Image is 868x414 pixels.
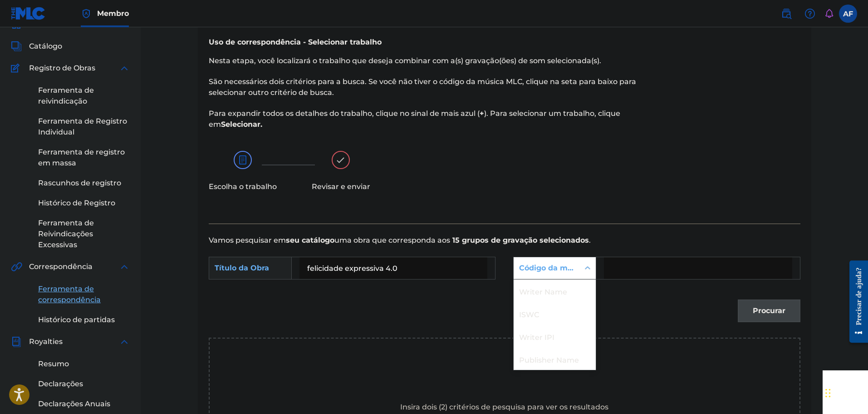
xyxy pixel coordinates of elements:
img: 26af456c4569493f7445.svg [234,151,252,169]
div: Publisher Name [514,348,596,370]
div: Writer IPI [514,325,596,348]
a: Declarações [38,379,130,389]
img: Correspondência [11,261,22,272]
font: São necessários dois critérios para a busca. Se você não tiver o código da música MLC, clique na ... [209,77,636,97]
img: ajuda [804,8,815,19]
a: Ferramenta de registro em massa [38,147,130,169]
font: Ferramenta de Reivindicações Excessivas [38,219,94,249]
font: Histórico de partidas [38,315,115,324]
font: Resumo [38,359,69,368]
a: Ferramenta de reivindicação [38,85,130,107]
font: seu catálogo [286,236,334,244]
a: CatálogoCatálogo [11,41,62,52]
a: Ferramenta de Registro Individual [38,116,130,138]
font: Escolha o trabalho [209,182,277,191]
a: Resumo [38,359,130,369]
font: Correspondência [29,262,93,271]
div: Notificações [824,9,834,18]
font: + [480,109,484,118]
img: expandir [119,336,130,347]
div: Arrastar [825,379,831,407]
img: expandir [119,63,130,74]
a: Histórico de partidas [38,314,130,325]
font: Rascunhos de registro [38,179,121,187]
font: Para expandir todos os detalhes do trabalho, clique no sinal de mais azul ( [209,109,480,118]
font: ). Para selecionar um trabalho, clique em [209,109,620,129]
img: Royalties [11,336,22,347]
font: Ferramenta de Registro Individual [38,117,127,136]
div: Ajuda [801,5,819,23]
font: Selecionar. [221,120,262,129]
iframe: Widget de bate-papo [823,370,868,414]
font: Insira dois (2) critérios de pesquisa para ver os resultados [400,403,608,411]
font: uma obra que corresponda aos [334,236,450,244]
font: . [589,236,591,244]
img: expandir [119,261,130,272]
div: Menu do usuário [839,5,857,23]
img: 173f8e8b57e69610e344.svg [332,151,350,169]
a: Rascunhos de registro [38,178,130,189]
font: Ferramenta de reivindicação [38,86,94,105]
div: ISWC [514,302,596,325]
font: Declarações [38,379,83,388]
font: Histórico de Registro [38,199,115,207]
font: Uso de correspondência - Selecionar trabalho [209,38,382,46]
img: Principal detentor de direitos autorais [81,8,92,19]
font: Vamos pesquisar em [209,236,286,244]
font: Nesta etapa, você localizará o trabalho que deseja combinar com a(s) gravação(ões) de som selecio... [209,56,601,65]
iframe: Centro de Recursos [843,253,868,350]
img: procurar [781,8,792,19]
font: Declarações Anuais [38,399,110,408]
font: Ferramenta de correspondência [38,284,101,304]
font: Código da música MLC [519,264,607,272]
font: Membro [97,9,129,18]
img: Logotipo da MLC [11,7,46,20]
font: Ferramenta de registro em massa [38,148,125,167]
a: Declarações Anuais [38,399,130,409]
font: Registro de Obras [29,64,95,72]
div: Writer Name [514,279,596,302]
a: Pesquisa pública [777,5,795,23]
div: Widget de chat [823,370,868,414]
a: Ferramenta de Reivindicações Excessivas [38,218,130,250]
font: Revisar e enviar [312,182,370,191]
a: ResumoResumo [11,19,60,30]
font: Royalties [29,337,63,346]
img: Registro de Obras [11,63,23,74]
font: 15 grupos de gravação selecionados [452,236,589,244]
form: Formulário de Pesquisa [209,246,800,338]
a: Histórico de Registro [38,198,130,209]
font: Catálogo [29,42,62,50]
img: Catálogo [11,41,22,52]
a: Ferramenta de correspondência [38,284,130,305]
